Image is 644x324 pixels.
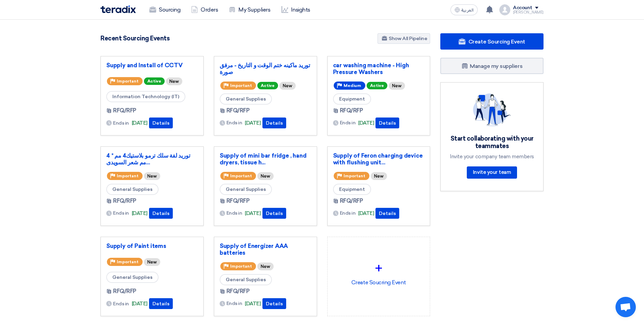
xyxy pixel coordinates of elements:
[344,174,365,178] span: Important
[333,258,425,278] div: +
[113,197,136,205] span: RFQ/RFP
[461,8,474,13] span: العربية
[220,184,272,195] span: General Supplies
[132,210,148,217] span: [DATE]
[230,174,252,178] span: Important
[340,119,356,126] span: Ends in
[113,107,136,115] span: RFQ/RFP
[257,172,274,180] div: New
[513,11,544,14] div: [PERSON_NAME]
[245,300,261,308] span: [DATE]
[226,210,242,217] span: Ends in
[279,82,296,90] div: New
[117,259,139,264] span: Important
[223,2,276,17] a: My Suppliers
[615,297,636,317] div: Open chat
[226,107,250,115] span: RFQ/RFP
[499,4,510,15] img: profile_test.png
[262,208,286,219] button: Details
[371,172,387,180] div: New
[375,118,399,128] button: Details
[230,264,252,269] span: Important
[367,82,387,89] span: Active
[340,197,363,205] span: RFQ/RFP
[186,2,223,17] a: Orders
[220,62,311,75] a: توريد ماكينه ختم الوقت و التاريخ - مرفق صورة
[473,93,511,127] img: invite_your_team.svg
[144,258,160,266] div: New
[106,184,159,195] span: General Supplies
[166,77,182,85] div: New
[340,107,363,115] span: RFQ/RFP
[333,184,371,195] span: Equipment
[358,119,374,127] span: [DATE]
[106,272,159,283] span: General Supplies
[132,300,148,308] span: [DATE]
[220,274,272,285] span: General Supplies
[375,208,399,219] button: Details
[220,242,311,256] a: Supply of Energizer AAA batteries
[106,152,198,166] a: توريد لفة سلك ترمو بلاستيك4 مم * 4 مم شعر السويدى...
[144,77,165,85] span: Active
[333,62,425,75] a: car washing machine - High Pressure Washers
[226,287,250,295] span: RFQ/RFP
[257,82,278,89] span: Active
[113,287,136,295] span: RFQ/RFP
[245,210,261,217] span: [DATE]
[230,83,252,88] span: Important
[276,2,316,17] a: Insights
[468,38,525,45] span: Create Sourcing Event
[333,93,371,105] span: Equipment
[149,118,173,128] button: Details
[333,152,425,166] a: Supply of Feron charging device with flushing unit...
[106,242,198,249] a: Supply of Paint items
[344,83,361,88] span: Medium
[262,118,286,128] button: Details
[378,33,430,44] a: Show All Pipeline
[132,119,148,127] span: [DATE]
[513,5,532,11] div: Account
[106,91,185,102] span: Information Technology (IT)
[226,119,242,126] span: Ends in
[100,5,136,13] img: Teradix logo
[340,210,356,217] span: Ends in
[113,210,129,217] span: Ends in
[226,300,242,307] span: Ends in
[144,2,186,17] a: Sourcing
[100,35,169,42] h4: Recent Sourcing Events
[358,210,374,217] span: [DATE]
[333,242,425,302] div: Create Soucring Event
[389,82,405,90] div: New
[257,263,274,270] div: New
[117,79,139,84] span: Important
[449,154,535,160] div: Invite your company team members
[220,152,311,166] a: Supply of mini bar fridge , hand dryers, tissue h...
[467,166,517,179] a: Invite your team
[440,58,544,74] a: Manage my suppliers
[144,172,160,180] div: New
[113,120,129,127] span: Ends in
[226,197,250,205] span: RFQ/RFP
[117,174,139,178] span: Important
[113,300,129,307] span: Ends in
[450,4,478,15] button: العربية
[106,62,198,69] a: Supply and Install of CCTV
[262,298,286,309] button: Details
[220,93,272,105] span: General Supplies
[149,298,173,309] button: Details
[449,135,535,150] div: Start collaborating with your teammates
[245,119,261,127] span: [DATE]
[149,208,173,219] button: Details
